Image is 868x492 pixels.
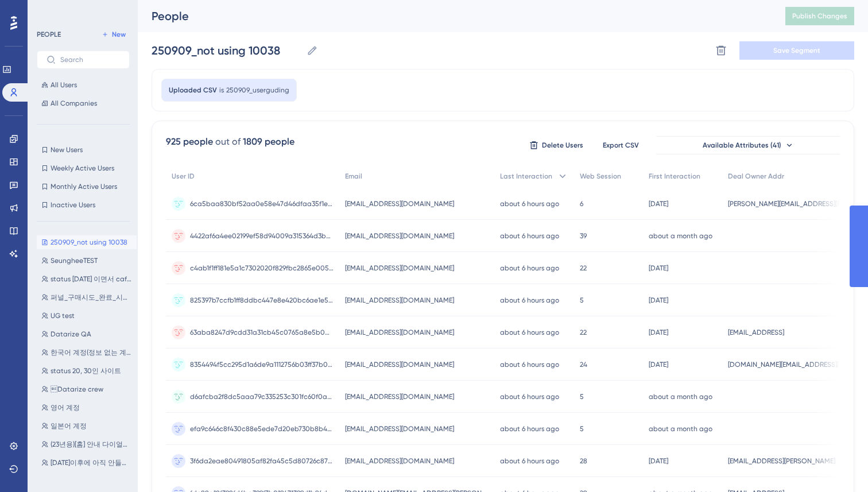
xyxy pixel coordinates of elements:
[172,172,195,181] span: User ID
[37,180,130,193] button: Monthly Active Users
[152,8,757,24] div: People
[37,198,130,212] button: Inactive Users
[603,141,639,150] span: Export CSV
[773,46,820,55] span: Save Segment
[190,264,334,273] span: c4ab1f1ff181e5a1c7302020f829fbc2865e005d701af1d3cb94d9d2ea2a0b68
[500,393,559,401] time: about 6 hours ago
[112,30,126,39] span: New
[51,99,97,108] span: All Companies
[500,296,559,304] time: about 6 hours ago
[345,231,454,241] span: [EMAIL_ADDRESS][DOMAIN_NAME]
[243,135,294,149] div: 1809 people
[190,360,334,369] span: 8354494f5cc295d1a6de9a1112756b03ff37b0ea23294ce7025c9543f231b2c7
[51,458,132,467] span: [DATE]이후에 아직 안들어온 유저
[215,135,241,149] div: out of
[51,366,121,375] span: status 20, 30인 사이트
[219,86,224,95] span: is
[51,421,87,431] span: 일본어 계정
[703,141,781,150] span: Available Attributes (41)
[190,328,334,337] span: 63aba8247d9cdd31a31cb45c0765a8e5b0b53847f26a16a14eaa84e3389cff26
[37,161,130,175] button: Weekly Active Users
[649,296,668,304] time: [DATE]
[51,385,103,394] span: Datarize crew
[500,172,552,181] span: Last Interaction
[37,235,137,249] button: 250909_not using 10038
[580,392,584,401] span: 5
[51,274,132,284] span: status [DATE] 이면서 cafe24
[649,200,668,208] time: [DATE]
[345,296,454,305] span: [EMAIL_ADDRESS][DOMAIN_NAME]
[51,293,132,302] span: 퍼널_구매시도_완료_시장대비50등이하&딜오너 없음&KO
[728,172,784,181] span: Deal Owner Addr
[166,135,213,149] div: 925 people
[37,437,137,451] button: (23년용)[홈] 안내 다이얼로그 (온보딩 충돌 제외)
[580,296,584,305] span: 5
[820,447,854,481] iframe: UserGuiding AI Assistant Launcher
[190,231,334,241] span: 4422af6a4ee02199ef58d94009a315364d3bd1e3b000a56dd2772c6ea606ee31
[785,7,854,25] button: Publish Changes
[649,393,712,401] time: about a month ago
[500,200,559,208] time: about 6 hours ago
[37,30,61,39] div: PEOPLE
[580,360,587,369] span: 24
[500,361,559,369] time: about 6 hours ago
[345,424,454,433] span: [EMAIL_ADDRESS][DOMAIN_NAME]
[500,328,559,336] time: about 6 hours ago
[649,232,712,240] time: about a month ago
[37,419,137,433] button: 일본어 계정
[649,361,668,369] time: [DATE]
[37,290,137,304] button: 퍼널_구매시도_완료_시장대비50등이하&딜오너 없음&KO
[649,264,668,272] time: [DATE]
[37,309,137,323] button: UG test
[51,80,77,90] span: All Users
[580,264,587,273] span: 22
[37,96,130,110] button: All Companies
[345,392,454,401] span: [EMAIL_ADDRESS][DOMAIN_NAME]
[37,346,137,359] button: 한국어 계정(정보 없는 계정 포함)
[649,328,668,336] time: [DATE]
[51,330,91,339] span: Datarize QA
[728,328,784,337] span: [EMAIL_ADDRESS]
[51,164,114,173] span: Weekly Active Users
[169,86,217,95] span: Uploaded CSV
[500,264,559,272] time: about 6 hours ago
[60,56,120,64] input: Search
[500,457,559,465] time: about 6 hours ago
[345,172,362,181] span: Email
[500,425,559,433] time: about 6 hours ago
[345,328,454,337] span: [EMAIL_ADDRESS][DOMAIN_NAME]
[51,145,83,154] span: New Users
[345,360,454,369] span: [EMAIL_ADDRESS][DOMAIN_NAME]
[190,392,334,401] span: d6afcba2f8dc5aaa79c335253c301fc60f0a4f24368b01285121835d04d1f14a
[37,254,137,268] button: SeungheeTEST
[190,296,334,305] span: 825397b7ccfb1ff8ddbc447e8e420bc6ae1e5a7fe20a61e6b58de5a24c942e28
[51,440,132,449] span: (23년용)[홈] 안내 다이얼로그 (온보딩 충돌 제외)
[345,456,454,466] span: [EMAIL_ADDRESS][DOMAIN_NAME]
[649,425,712,433] time: about a month ago
[37,364,137,378] button: status 20, 30인 사이트
[580,172,621,181] span: Web Session
[580,456,587,466] span: 28
[51,200,95,210] span: Inactive Users
[528,136,585,154] button: Delete Users
[51,348,132,357] span: 한국어 계정(정보 없는 계정 포함)
[152,42,302,59] input: Segment Name
[51,403,80,412] span: 영어 계정
[345,199,454,208] span: [EMAIL_ADDRESS][DOMAIN_NAME]
[51,311,75,320] span: UG test
[37,401,137,414] button: 영어 계정
[728,456,835,466] span: [EMAIL_ADDRESS][PERSON_NAME]
[649,457,668,465] time: [DATE]
[98,28,130,41] button: New
[500,232,559,240] time: about 6 hours ago
[649,172,700,181] span: First Interaction
[190,456,334,466] span: 3f6da2eae80491805af82fa45c5d80726c873ebf98175fb26f7a309bd346b62b
[580,199,583,208] span: 6
[580,231,587,241] span: 39
[190,424,334,433] span: efa9c646c8f430c88e5ede7d20eb730b8b4fe4e64e3580586e13f53bc437238c
[592,136,649,154] button: Export CSV
[37,456,137,470] button: [DATE]이후에 아직 안들어온 유저
[580,424,584,433] span: 5
[542,141,583,150] span: Delete Users
[51,238,127,247] span: 250909_not using 10038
